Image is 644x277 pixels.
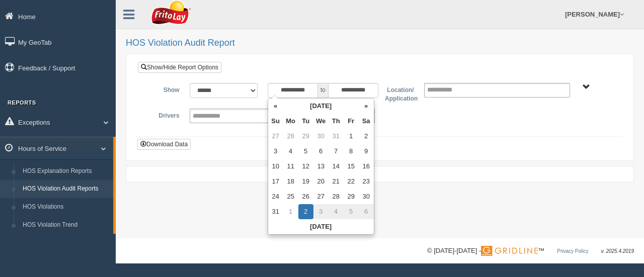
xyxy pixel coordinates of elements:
[313,129,329,144] td: 30
[283,114,298,129] th: Mo
[359,159,374,174] td: 16
[268,174,283,189] td: 17
[359,144,374,159] td: 9
[283,144,298,159] td: 4
[268,219,374,234] th: [DATE]
[283,99,359,114] th: [DATE]
[313,159,329,174] td: 13
[298,204,313,219] td: 2
[427,246,634,256] div: © [DATE]-[DATE] - ™
[298,144,313,159] td: 5
[329,144,344,159] td: 7
[18,216,113,234] a: HOS Violation Trend
[137,139,191,150] button: Download Data
[298,114,313,129] th: Tu
[268,189,283,204] td: 24
[268,144,283,159] td: 3
[329,114,344,129] th: Th
[329,159,344,174] td: 14
[380,83,419,104] label: Location/ Application
[283,174,298,189] td: 18
[283,159,298,174] td: 11
[298,159,313,174] td: 12
[298,129,313,144] td: 29
[318,83,328,98] span: to
[481,246,538,256] img: Gridline
[283,189,298,204] td: 25
[344,174,359,189] td: 22
[18,162,113,180] a: HOS Explanation Reports
[344,159,359,174] td: 15
[313,189,329,204] td: 27
[329,129,344,144] td: 31
[313,114,329,129] th: We
[126,38,634,48] h2: HOS Violation Audit Report
[329,189,344,204] td: 28
[344,129,359,144] td: 1
[359,99,374,114] th: »
[359,114,374,129] th: Sa
[344,114,359,129] th: Fr
[268,99,283,114] th: «
[298,189,313,204] td: 26
[145,109,185,121] label: Drivers
[344,204,359,219] td: 5
[268,159,283,174] td: 10
[283,129,298,144] td: 28
[298,174,313,189] td: 19
[344,189,359,204] td: 29
[313,144,329,159] td: 6
[268,129,283,144] td: 27
[268,204,283,219] td: 31
[359,189,374,204] td: 30
[359,174,374,189] td: 23
[138,62,221,73] a: Show/Hide Report Options
[283,204,298,219] td: 1
[359,129,374,144] td: 2
[145,83,185,95] label: Show
[329,204,344,219] td: 4
[329,174,344,189] td: 21
[313,204,329,219] td: 3
[313,174,329,189] td: 20
[359,204,374,219] td: 6
[557,248,588,254] a: Privacy Policy
[18,180,113,198] a: HOS Violation Audit Reports
[268,114,283,129] th: Su
[601,248,634,254] span: v. 2025.4.2019
[18,198,113,216] a: HOS Violations
[344,144,359,159] td: 8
